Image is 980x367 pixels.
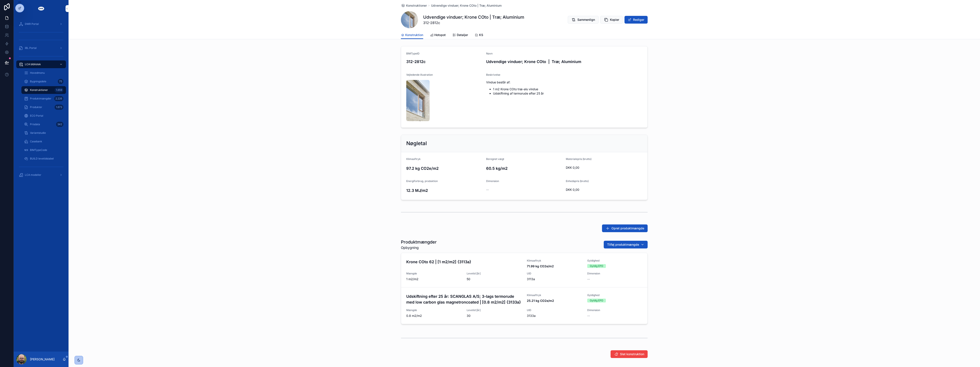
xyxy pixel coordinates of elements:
[587,314,590,318] span: --
[55,87,63,93] div: 1.659
[38,5,45,12] img: App logo
[587,293,642,297] span: Gyldighed
[405,33,423,37] span: Konstruktion
[566,157,592,161] span: Materialepris (brutto)
[607,242,639,247] span: Tilføj produktmængde
[406,179,438,183] span: Energiforbrug, produktion
[610,18,619,22] span: Kopier
[624,16,648,24] button: Rediger
[54,96,63,101] div: 2.226
[21,69,66,77] a: Hovedmenu
[55,105,63,110] div: 1.673
[14,17,69,184] div: scrollable content
[587,308,642,312] span: Dimension
[423,14,524,20] h1: Udvendige vinduer; Krone COto | Træ; Aluminium
[604,241,648,248] button: Tilføj produktmængde
[406,293,522,305] h4: Udskiftning efter 25 år: SCANGLAS A/S; 3-lags termorude med low carbon glas magnetroncoated | [0....
[16,44,66,52] a: iBL Portal
[453,31,468,40] a: Detaljer
[401,3,427,8] a: Konstruktioner
[479,33,483,37] span: KS
[527,264,554,268] strong: 71.99 kg CO2e/m2
[30,157,54,160] span: BUILD levetidstabel
[401,253,647,287] a: Krone COto 62 | [1 m2/m2] {3113a}Klimaaftryk71.99 kg CO2e/m2GyldighedGyldig EPDMængde1 m2/m2Levet...
[527,314,582,318] span: 3133a
[475,31,483,40] a: KS
[30,80,46,83] span: Bygningsdele
[21,103,66,111] a: Produkter1.673
[401,31,423,39] a: Konstruktion
[527,293,582,297] span: Klimaaftryk
[406,140,427,147] h2: Nøgletal
[600,16,623,24] button: Kopier
[493,91,642,96] li: Udskiftning af termorude efter 25 år
[431,3,502,8] span: Udvendige vinduer; Krone COto | Træ; Aluminium
[21,112,66,120] a: ECO Portal
[25,173,41,177] span: LCA modeller
[434,33,446,37] span: Hotspot
[30,88,48,92] span: Konstruktioner
[406,188,483,193] h4: 12.3 MJ/m2
[16,20,66,28] a: DMR Portal
[21,138,66,145] a: Casebank
[16,60,66,68] a: LCA bibliotek
[467,272,522,275] span: Levetid [år]
[406,52,420,55] span: BIMTypeID
[30,140,42,143] span: Casebank
[406,308,462,312] span: Mængde
[486,179,499,183] span: Dimension
[577,18,595,22] span: Sammenlign
[527,272,582,275] span: UID
[486,80,642,84] p: Vindue består af:
[590,299,603,302] div: Gyldig EPD
[21,146,66,154] a: BIMTypeCode
[587,277,590,281] span: --
[406,3,427,8] span: Konstruktioner
[16,171,66,179] a: LCA modeller
[30,131,46,135] span: Variantstudie
[457,33,468,37] span: Detaljer
[401,245,437,250] span: Opbygning
[21,78,66,85] a: Bygningsdele75
[30,123,40,126] span: Prisdata
[406,59,483,65] h4: 312-2812c
[467,308,522,312] span: Levetid [år]
[21,86,66,94] a: Konstruktioner1.659
[30,105,42,109] span: Produkter
[527,308,582,312] span: UID
[467,277,522,281] span: 50
[30,97,51,100] span: Produktmængder
[527,299,554,302] strong: 25.21 kg CO2e/m2
[406,314,462,318] span: 0.8 m2/m2
[493,87,642,91] li: 1 m2 Krone COto træ-alu vindue
[486,188,489,192] span: --
[611,350,648,358] button: Slet konstruktion
[30,357,55,361] p: [PERSON_NAME]
[401,239,437,245] h1: Produktmængder
[423,20,524,25] span: 312-2812c
[590,264,603,268] div: Gyldig EPD
[566,165,622,170] span: DKK 0,00
[467,314,522,318] span: 30
[527,259,582,262] span: Klimaaftryk
[25,22,39,26] span: DMR Portal
[25,46,37,50] span: iBL Portal
[602,224,648,232] button: Opret produktmængde
[406,80,430,121] img: Skærmbillede-2025-10-08-151920.png
[30,114,43,117] span: ECO Portal
[21,95,66,102] a: Produktmængder2.226
[611,226,644,230] span: Opret produktmængde
[58,79,63,84] div: 75
[401,287,647,324] a: Udskiftning efter 25 år: SCANGLAS A/S; 3-lags termorude med low carbon glas magnetroncoated | [0....
[486,73,500,77] span: Beskrivelse
[21,155,66,162] a: BUILD levetidstabel
[430,31,446,40] a: Hotspot
[486,165,563,171] h4: 60.5 kg/m2
[527,277,582,281] span: 3113a
[620,352,644,356] span: Slet konstruktion
[406,259,522,265] h4: Krone COto 62 | [1 m2/m2] {3113a}
[587,259,642,262] span: Gyldighed
[30,148,47,152] span: BIMTypeCode
[56,122,63,127] div: 342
